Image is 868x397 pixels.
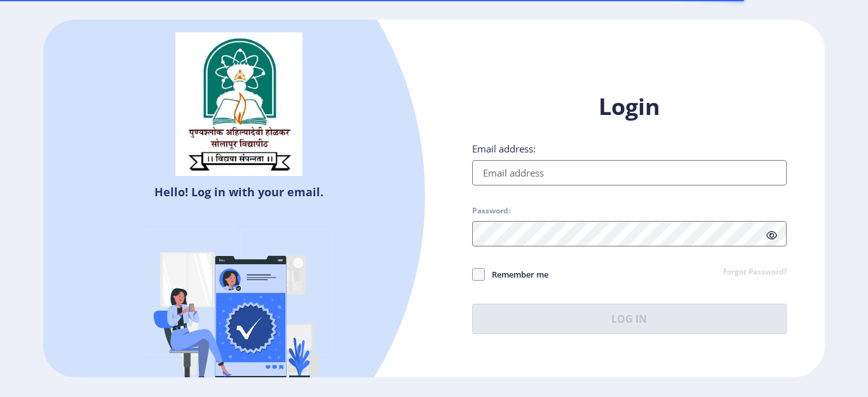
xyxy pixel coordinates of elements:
[485,267,548,282] span: Remember me
[723,267,787,278] a: Forgot Password?
[472,142,536,155] label: Email address:
[472,91,787,122] h1: Login
[175,32,302,176] img: sulogo.png
[472,160,787,185] input: Email address
[472,304,787,334] button: Log In
[472,206,510,216] label: Password:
